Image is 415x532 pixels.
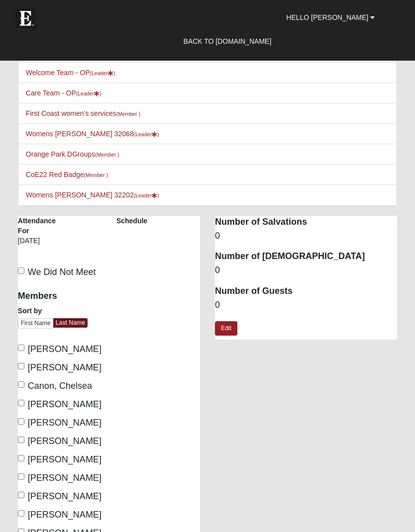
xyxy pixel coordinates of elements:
[18,345,24,351] input: [PERSON_NAME]
[28,491,102,501] span: [PERSON_NAME]
[116,216,147,226] label: Schedule
[134,192,159,198] small: (Leader )
[28,436,102,446] span: [PERSON_NAME]
[215,321,237,336] a: Edit
[286,13,368,21] span: Hello [PERSON_NAME]
[18,318,54,329] a: First Name
[26,191,159,199] a: Womens [PERSON_NAME] 32202(Leader)
[53,318,88,328] a: Last Name
[18,236,52,253] div: [DATE]
[28,510,102,520] span: [PERSON_NAME]
[28,454,102,464] span: [PERSON_NAME]
[95,152,119,158] small: (Member )
[26,130,159,138] a: Womens [PERSON_NAME] 32068(Leader)
[18,216,52,236] label: Attendance For
[28,418,102,428] span: [PERSON_NAME]
[215,299,397,312] dd: 0
[215,216,397,229] dt: Number of Salvations
[26,89,102,97] a: Care Team - OP(Leader)
[26,150,119,158] a: Orange Park DGroups(Member )
[18,306,42,316] label: Sort by
[176,29,279,54] a: Back to [DOMAIN_NAME]
[134,131,159,137] small: (Leader )
[215,250,397,263] dt: Number of [DEMOGRAPHIC_DATA]
[18,473,24,480] input: [PERSON_NAME]
[18,400,24,406] input: [PERSON_NAME]
[28,473,102,483] span: [PERSON_NAME]
[28,362,102,372] span: [PERSON_NAME]
[76,90,102,96] small: (Leader )
[18,492,24,498] input: [PERSON_NAME]
[15,8,35,28] img: Eleven22 logo
[26,171,108,178] a: CoE22 Red Badge(Member )
[84,172,108,178] small: (Member )
[26,109,140,117] a: First Coast women's services(Member )
[116,111,140,117] small: (Member )
[18,363,24,369] input: [PERSON_NAME]
[18,510,24,517] input: [PERSON_NAME]
[28,399,102,409] span: [PERSON_NAME]
[18,437,24,443] input: [PERSON_NAME]
[215,285,397,298] dt: Number of Guests
[18,418,24,425] input: [PERSON_NAME]
[28,267,96,277] span: We Did Not Meet
[215,264,397,277] dd: 0
[18,381,24,388] input: Canon, Chelsea
[28,381,92,391] span: Canon, Chelsea
[26,69,115,77] a: Welcome Team - OP(Leader)
[28,344,102,354] span: [PERSON_NAME]
[18,267,24,274] input: We Did Not Meet
[279,5,382,30] a: Hello [PERSON_NAME]
[18,455,24,461] input: [PERSON_NAME]
[18,291,200,302] h4: Members
[90,70,115,76] small: (Leader )
[215,230,397,243] dd: 0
